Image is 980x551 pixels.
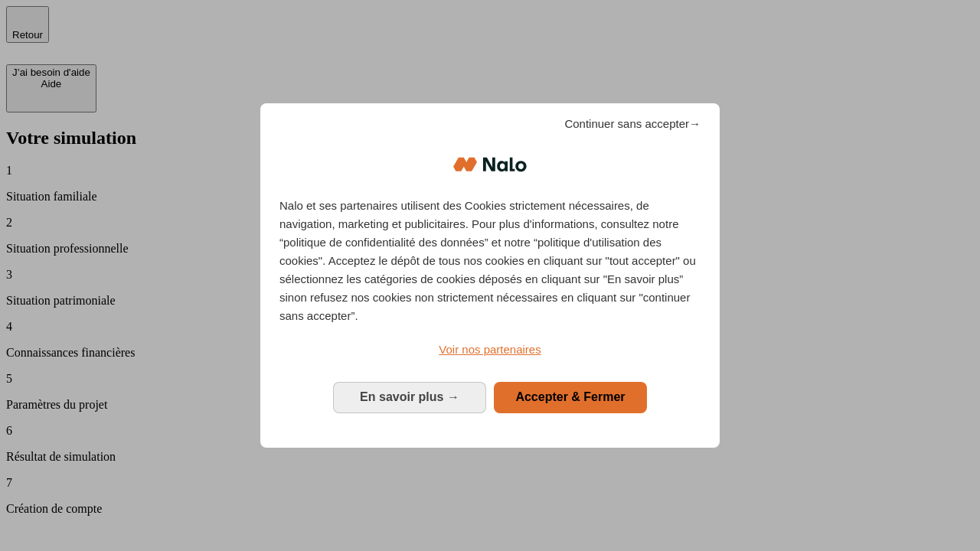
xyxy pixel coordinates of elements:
span: Continuer sans accepter→ [564,115,701,133]
div: Bienvenue chez Nalo Gestion du consentement [260,103,720,447]
img: Logo [453,142,527,187]
p: Nalo et ses partenaires utilisent des Cookies strictement nécessaires, de navigation, marketing e... [279,197,701,325]
a: Voir nos partenaires [279,341,701,359]
span: Accepter & Fermer [515,390,625,403]
button: En savoir plus: Configurer vos consentements [333,382,486,412]
span: Voir nos partenaires [439,343,541,356]
button: Accepter & Fermer: Accepter notre traitement des données et fermer [494,382,647,412]
span: En savoir plus → [360,390,459,403]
